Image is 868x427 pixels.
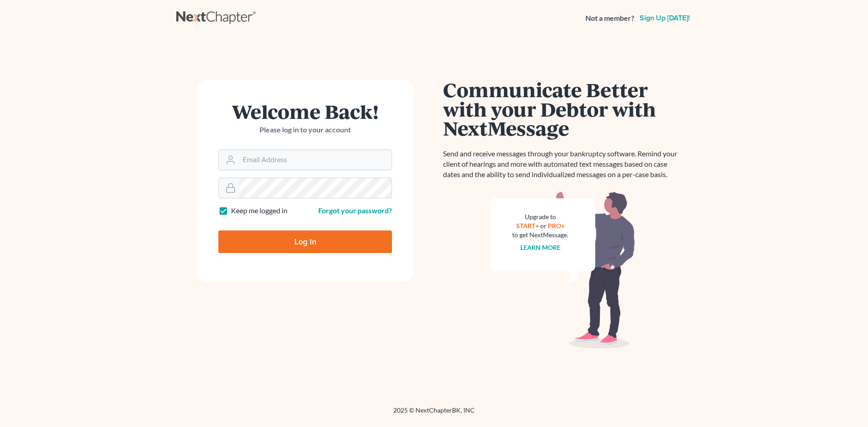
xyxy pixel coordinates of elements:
span: or [540,222,547,230]
h1: Welcome Back! [218,102,392,121]
p: Please log in to your account [218,125,392,135]
a: Sign up [DATE]! [638,14,692,22]
a: Learn more [520,244,561,251]
a: Forgot your password? [318,206,392,215]
input: Email Address [239,150,392,170]
h1: Communicate Better with your Debtor with NextMessage [443,80,683,138]
img: nextmessage_bg-59042aed3d76b12b5cd301f8e5b87938c9018125f34e5fa2b7a6b67550977c72.svg [491,191,635,349]
input: Log In [218,230,392,253]
label: Keep me logged in [231,206,288,216]
a: START+ [516,222,539,230]
div: Upgrade to [512,212,568,221]
div: 2025 © NextChapterBK, INC [176,406,692,422]
div: to get NextMessage. [512,230,568,239]
strong: Not a member? [585,13,634,23]
p: Send and receive messages through your bankruptcy software. Remind your client of hearings and mo... [443,149,683,180]
a: PRO+ [548,222,565,230]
